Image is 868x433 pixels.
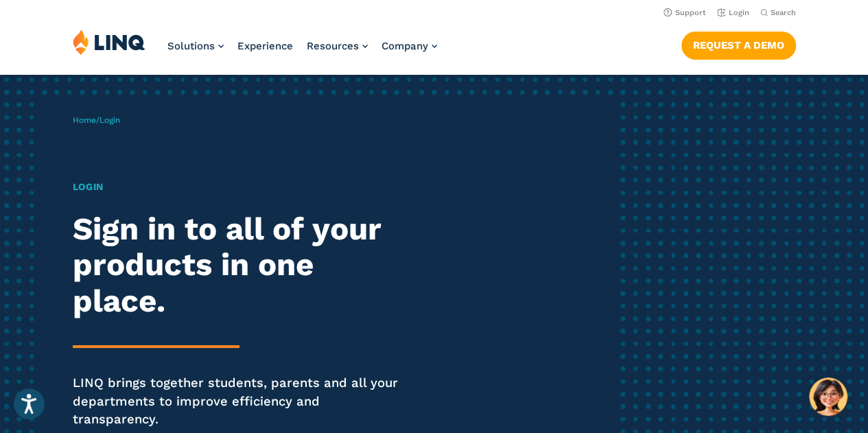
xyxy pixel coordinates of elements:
span: Resources [307,40,359,52]
button: Hello, have a question? Let’s chat. [809,377,847,416]
span: Solutions [167,40,215,52]
span: Company [382,40,428,52]
a: Home [73,115,96,125]
a: Resources [307,40,368,52]
a: Company [382,40,437,52]
a: Support [664,8,706,17]
a: Request a Demo [681,32,796,59]
a: Solutions [167,40,224,52]
h2: Sign in to all of your products in one place. [73,211,407,320]
a: Experience [237,40,293,52]
img: LINQ | K‑12 Software [73,29,145,55]
a: Login [717,8,749,17]
nav: Primary Navigation [167,29,437,74]
button: Open Search Bar [760,8,796,18]
span: / [73,115,120,125]
p: LINQ brings together students, parents and all your departments to improve efficiency and transpa... [73,374,407,428]
nav: Button Navigation [681,29,796,59]
h1: Login [73,180,407,194]
span: Search [771,8,796,17]
span: Login [99,115,120,125]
